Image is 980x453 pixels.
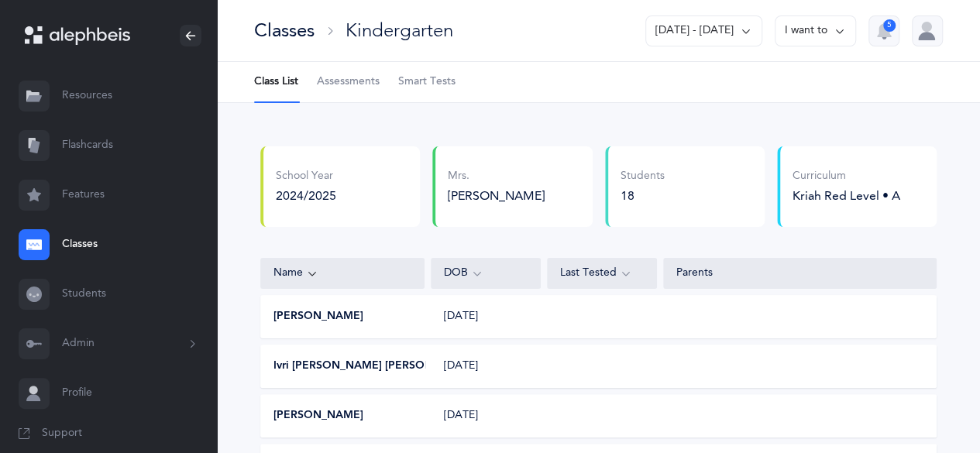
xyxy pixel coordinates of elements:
[645,15,762,46] button: [DATE] - [DATE]
[432,309,542,324] div: [DATE]
[793,169,900,184] div: Curriculum
[868,15,899,46] button: 5
[398,74,456,90] span: Smart Tests
[448,169,579,184] div: Mrs.
[676,266,923,281] div: Parents
[621,187,665,204] div: 18
[273,309,363,324] button: [PERSON_NAME]
[42,426,82,441] span: Support
[276,187,336,204] div: 2024/2025
[317,74,380,90] span: Assessments
[883,19,896,32] div: 5
[276,169,336,184] div: School Year
[273,265,411,282] div: Name
[444,265,528,282] div: DOB
[793,187,900,204] div: Kriah Red Level • A
[273,359,475,374] button: Ivri [PERSON_NAME] [PERSON_NAME]
[903,376,961,434] iframe: Drift Widget Chat Controller
[273,408,363,424] button: [PERSON_NAME]
[254,18,315,43] div: Classes
[775,15,856,46] button: I want to
[432,408,542,424] div: [DATE]
[621,169,665,184] div: Students
[432,359,542,374] div: [DATE]
[346,18,453,43] div: Kindergarten
[448,187,579,204] div: [PERSON_NAME]
[560,265,644,282] div: Last Tested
